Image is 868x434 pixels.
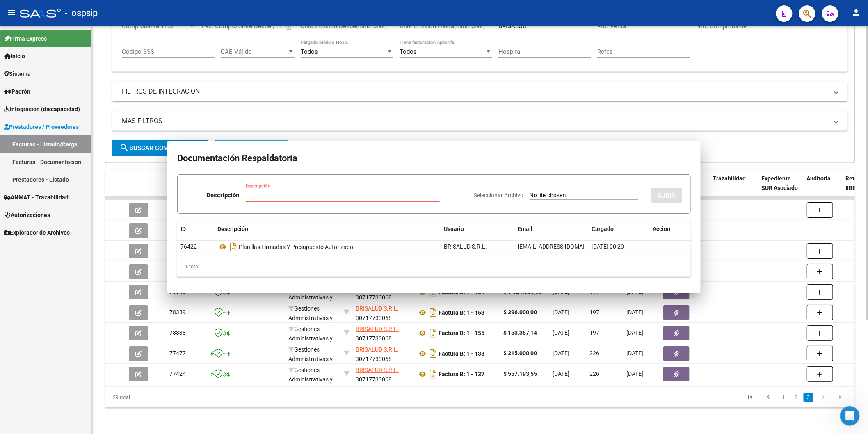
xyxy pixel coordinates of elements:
span: Todos [301,48,318,55]
div: 30717733068 [356,324,411,342]
span: BRISALUD S.R.L. [356,326,399,332]
span: Gestiones Administrativas y Otros [288,285,333,310]
strong: $ 557.193,55 [503,370,537,377]
datatable-header-cell: ID [177,220,214,238]
span: BRISALUD S.R.L. [356,346,399,353]
span: Cargado [592,226,614,232]
span: 76422 [180,243,197,250]
span: [DATE] 00:20 [592,243,624,250]
strong: Factura B: 1 - 153 [439,309,484,316]
strong: Factura B: 1 - 137 [439,371,484,377]
span: Auditoria [807,175,831,182]
button: Open calendar [285,22,294,32]
datatable-header-cell: Expediente SUR Asociado [758,170,804,206]
span: [DATE] [553,370,569,377]
a: go to previous page [761,393,777,402]
span: Sistema [4,69,31,78]
div: 29 total [105,387,254,408]
strong: $ 315.000,00 [503,350,537,356]
span: [DATE] [626,370,643,377]
div: Planillas Firmadas Y Presupuesto Autorizado [217,240,437,254]
span: 77424 [169,370,186,377]
div: 30717733068 [356,345,411,362]
p: Descripción [206,191,239,200]
strong: $ 396.000,00 [503,309,537,315]
span: Inicio [4,52,25,61]
span: 78339 [169,309,186,315]
span: Expediente SUR Asociado [762,175,798,191]
a: go to next page [816,393,831,402]
span: BRISALUD S.R.L. [356,305,399,312]
a: 2 [791,393,801,402]
a: 1 [779,393,789,402]
span: Accion [653,226,671,232]
span: ANMAT - Trazabilidad [4,193,69,202]
span: Gestiones Administrativas y Otros [288,326,333,351]
span: Autorizaciones [4,210,50,219]
i: Descargar documento [428,327,439,340]
span: Todos [400,48,417,55]
span: [DATE] [626,309,643,315]
li: page 1 [778,391,790,404]
i: Descargar documento [228,240,239,254]
i: Descargar documento [428,306,439,319]
span: Explorador de Archivos [4,228,70,237]
span: Padrón [4,87,30,96]
span: Trazabilidad [713,175,746,182]
li: page 3 [802,391,815,404]
span: Gestiones Administrativas y Otros [288,305,333,331]
i: Descargar documento [428,347,439,360]
span: SUBIR [658,192,676,199]
strong: $ 153.357,14 [503,329,537,336]
span: Prestadores / Proveedores [4,122,79,131]
span: BRISALUD S.R.L. - [444,243,490,250]
span: Gestiones Administrativas y Otros [288,346,333,372]
datatable-header-cell: Descripción [214,220,441,238]
a: go to first page [743,393,758,402]
span: [DATE] [553,309,569,315]
span: 197 [589,329,599,336]
div: 30717733068 [356,304,411,321]
strong: Factura B: 1 - 138 [439,350,484,357]
span: [DATE] [626,350,643,356]
datatable-header-cell: Trazabilidad [709,170,758,206]
mat-icon: search [119,143,129,153]
div: 30717733068 [356,365,411,383]
span: Seleccionar Archivo [474,192,523,199]
datatable-header-cell: Cargado [588,220,650,238]
mat-panel-title: MAS FILTROS [122,116,828,126]
datatable-header-cell: ID [166,170,207,206]
span: [DATE] [626,329,643,336]
i: Descargar documento [428,368,439,381]
strong: Factura B: 1 - 154 [439,289,484,295]
span: [EMAIL_ADDRESS][DOMAIN_NAME] [518,243,609,250]
span: Buscar Comprobante [119,144,201,152]
span: BRISALUD S.R.L. [356,367,399,373]
span: 226 [589,370,599,377]
span: - ospsip [65,4,98,22]
iframe: Intercom live chat [840,406,860,426]
datatable-header-cell: Email [514,220,588,238]
span: [DATE] [553,350,569,356]
span: 77477 [169,350,186,356]
mat-icon: menu [7,8,16,18]
h2: Documentación Respaldatoria [177,151,691,166]
mat-icon: person [852,8,861,18]
span: Descripción [217,226,248,232]
span: Firma Express [4,34,47,43]
datatable-header-cell: Accion [650,220,691,238]
li: page 2 [790,391,802,404]
span: 78338 [169,329,186,336]
span: CAE Válido [221,48,287,55]
button: SUBIR [651,188,682,203]
span: Usuario [444,226,464,232]
span: Email [518,226,532,232]
span: Integración (discapacidad) [4,105,80,114]
a: 3 [804,393,813,402]
span: 226 [589,350,599,356]
span: 197 [589,309,599,315]
mat-panel-title: FILTROS DE INTEGRACION [122,87,828,96]
datatable-header-cell: Usuario [441,220,514,238]
a: go to last page [834,393,850,402]
strong: Factura B: 1 - 155 [439,330,484,336]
